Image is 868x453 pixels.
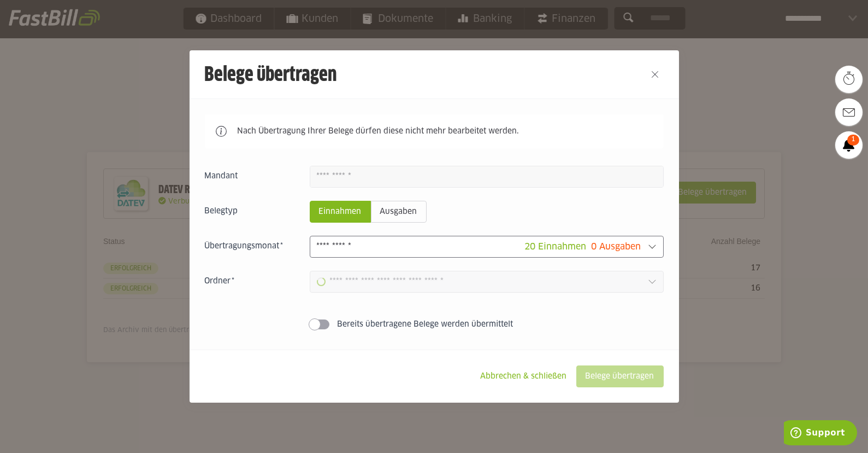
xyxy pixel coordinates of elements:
[525,242,587,251] span: 20 Einnahmen
[310,201,371,223] sl-radio-button: Einnahmen
[205,319,664,330] sl-switch: Bereits übertragene Belege werden übermittelt
[576,365,664,387] sl-button: Belege übertragen
[471,365,576,387] sl-button: Abbrechen & schließen
[835,131,863,159] a: 1
[371,201,427,223] sl-radio-button: Ausgaben
[592,242,641,251] span: 0 Ausgaben
[847,135,859,146] span: 1
[784,420,857,448] iframe: Öffnet ein Widget, in dem Sie weitere Informationen finden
